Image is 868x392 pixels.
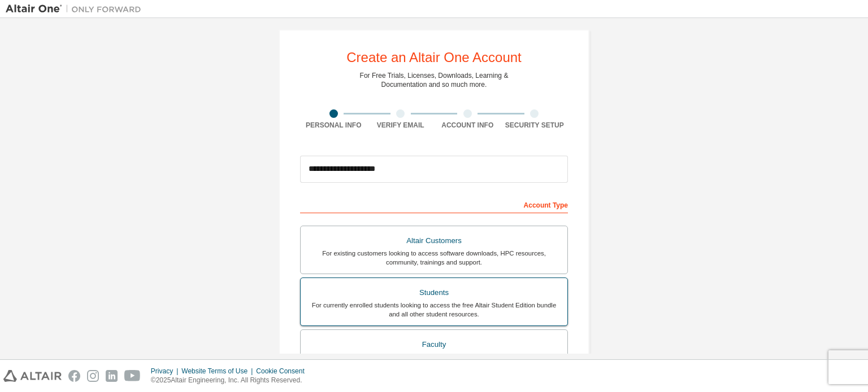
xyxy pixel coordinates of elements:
div: Website Terms of Use [181,367,256,376]
div: Create an Altair One Account [346,51,522,64]
p: © 2025 Altair Engineering, Inc. All Rights Reserved. [151,376,311,385]
img: Altair One [6,3,147,15]
img: facebook.svg [68,370,80,382]
img: youtube.svg [124,370,141,382]
div: Cookie Consent [256,367,311,376]
div: For faculty & administrators of academic institutions administering students and accessing softwa... [307,352,561,370]
div: Students [307,285,561,301]
div: For currently enrolled students looking to access the free Altair Student Edition bundle and all ... [307,301,561,319]
img: altair_logo.svg [3,370,62,382]
div: Privacy [151,367,181,376]
div: Altair Customers [307,233,561,249]
div: Account Type [300,195,568,213]
div: Personal Info [300,121,367,130]
div: Security Setup [501,121,568,130]
img: instagram.svg [87,370,99,382]
div: For Free Trials, Licenses, Downloads, Learning & Documentation and so much more. [360,71,509,89]
img: linkedin.svg [106,370,118,382]
div: Verify Email [367,121,435,130]
div: Faculty [307,337,561,353]
div: For existing customers looking to access software downloads, HPC resources, community, trainings ... [307,249,561,267]
div: Account Info [434,121,501,130]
